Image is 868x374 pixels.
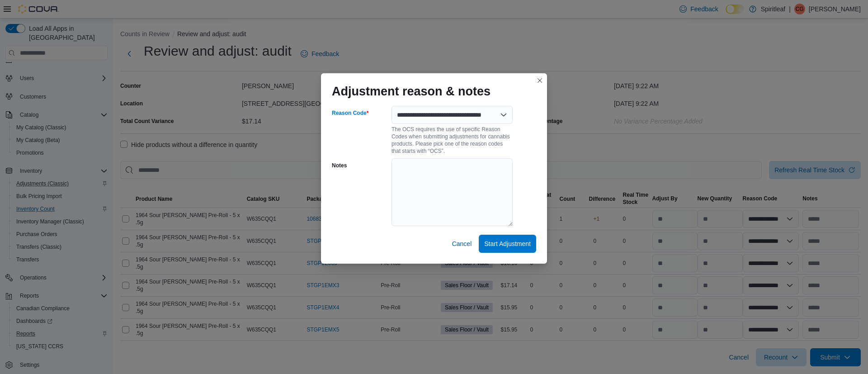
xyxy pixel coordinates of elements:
[534,75,545,86] button: Closes this modal window
[484,239,531,248] span: Start Adjustment
[332,162,347,169] label: Notes
[392,124,513,155] div: The OCS requires the use of specific Reason Codes when submitting adjustments for cannabis produc...
[448,235,476,253] button: Cancel
[332,84,491,99] h1: Adjustment reason & notes
[452,239,472,248] span: Cancel
[332,109,368,117] label: Reason Code
[479,235,536,253] button: Start Adjustment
